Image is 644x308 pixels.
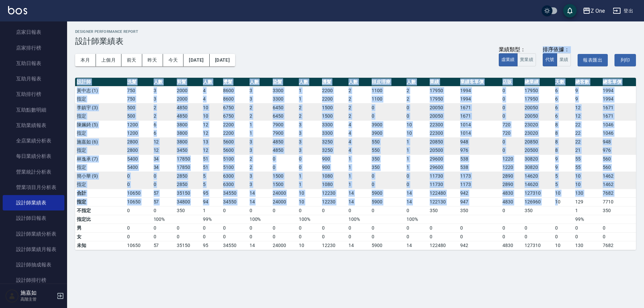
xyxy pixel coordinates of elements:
td: 2200 [221,120,248,129]
td: 976 [601,146,636,155]
td: 3 [297,129,320,138]
td: 350 [370,155,405,163]
td: 17850 [175,163,202,172]
td: 500 [125,112,152,121]
td: 10 [574,172,601,180]
td: 0 [501,103,523,112]
button: 列印 [614,54,636,66]
td: 4 [201,86,221,95]
td: 4 [201,95,221,104]
td: 2 [152,103,175,112]
td: 5 [201,172,221,180]
td: 948 [459,137,501,146]
td: 10 [405,129,428,138]
a: 店家日報表 [3,24,64,40]
button: 虛業績 [499,53,518,66]
td: 0 [405,112,428,121]
td: 750 [125,95,152,104]
td: 林逸承 (7) [75,155,125,163]
td: 34 [152,163,175,172]
td: 1994 [601,86,636,95]
td: 3800 [175,129,202,138]
td: 4850 [271,146,298,155]
td: 指定 [75,163,125,172]
td: 1220 [501,163,523,172]
td: 51 [201,155,221,163]
td: 1200 [125,120,152,129]
td: 1200 [125,129,152,138]
td: 12 [201,120,221,129]
td: 3300 [320,129,347,138]
td: 3 [297,120,320,129]
td: 0 [501,146,523,155]
td: 1 [405,137,428,146]
td: 8 [553,120,574,129]
button: 前天 [121,54,142,66]
td: 4850 [175,103,202,112]
td: 2200 [320,86,347,95]
th: 總客單價 [601,78,636,86]
td: 8600 [221,86,248,95]
button: [DATE] [210,54,235,66]
td: 4 [347,129,370,138]
a: 互助業績報表 [3,118,64,133]
td: 3300 [320,120,347,129]
th: 洗髮 [125,78,152,86]
a: 全店業績分析表 [3,133,64,148]
td: 1994 [459,95,501,104]
td: 3 [152,95,175,104]
td: 2850 [175,172,202,180]
td: 1 [297,95,320,104]
td: 22300 [428,120,459,129]
td: 1080 [320,180,347,189]
th: 人數 [201,78,221,86]
td: 0 [370,180,405,189]
td: 20050 [428,112,459,121]
td: 1 [347,172,370,180]
td: 350 [370,163,405,172]
a: 設計師業績月報表 [3,242,64,257]
td: 750 [125,86,152,95]
td: 1 [405,146,428,155]
td: 1500 [271,172,298,180]
td: 9 [574,86,601,95]
td: 2 [347,95,370,104]
a: 營業統計分析表 [3,164,64,180]
button: Z One [580,4,607,18]
td: 538 [459,155,501,163]
td: 6 [553,95,574,104]
td: 0 [125,180,152,189]
td: 5100 [221,155,248,163]
th: 業績客單價 [459,78,501,86]
a: 設計師抽成報表 [3,257,64,272]
td: 51 [201,163,221,172]
td: 1 [297,172,320,180]
td: 0 [501,137,523,146]
td: 2 [248,155,271,163]
td: 8 [553,146,574,155]
td: 23020 [523,120,553,129]
h3: 設計師業績表 [75,37,636,46]
td: 3 [297,146,320,155]
td: 0 [370,103,405,112]
td: 29600 [428,163,459,172]
td: 550 [370,146,405,155]
button: 登出 [610,5,636,17]
td: 1173 [459,172,501,180]
td: 李鎮宇 (3) [75,103,125,112]
td: 2 [347,103,370,112]
td: 1 [248,129,271,138]
td: 4850 [175,112,202,121]
td: 17950 [428,86,459,95]
button: 今天 [163,54,184,66]
td: 5400 [125,163,152,172]
td: 0 [405,180,428,189]
td: 12 [152,137,175,146]
th: 人數 [152,78,175,86]
td: 17950 [428,95,459,104]
td: 5600 [221,137,248,146]
td: 陳姵錡 (5) [75,120,125,129]
td: 6750 [221,103,248,112]
td: 1100 [370,86,405,95]
td: 4 [347,137,370,146]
